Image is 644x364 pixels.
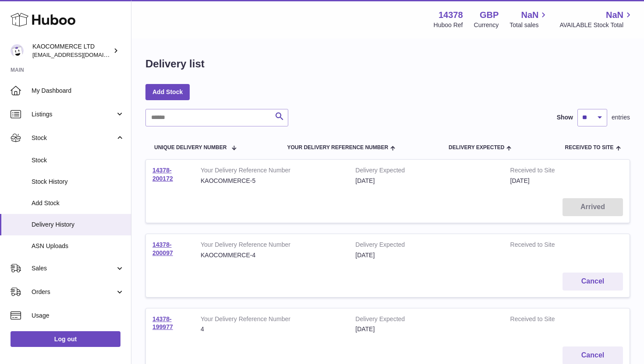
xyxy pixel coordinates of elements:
[201,177,342,185] div: KAOCOMMERCE-5
[510,21,548,29] span: Total sales
[355,315,497,325] strong: Delivery Expected
[355,241,497,251] strong: Delivery Expected
[434,21,463,29] div: Huboo Ref
[201,315,342,325] strong: Your Delivery Reference Number
[152,167,173,182] a: 14378-200172
[32,220,124,229] span: Delivery History
[201,166,342,177] strong: Your Delivery Reference Number
[32,42,111,59] div: KAOCOMMERCE LTD
[287,145,388,150] span: Your Delivery Reference Number
[201,325,342,333] div: 4
[355,251,497,259] div: [DATE]
[449,145,504,150] span: Delivery Expected
[32,264,115,273] span: Sales
[559,21,633,29] span: AVAILABLE Stock Total
[32,110,115,119] span: Listings
[355,325,497,333] div: [DATE]
[565,145,613,150] span: Received to Site
[32,156,124,164] span: Stock
[510,241,584,251] strong: Received to Site
[32,199,124,207] span: Add Stock
[32,178,124,186] span: Stock History
[11,44,24,57] img: hello@lunera.co.uk
[510,166,584,177] strong: Received to Site
[145,57,205,71] h1: Delivery list
[11,331,120,347] a: Log out
[152,315,173,331] a: 14378-199977
[32,134,115,142] span: Stock
[521,9,538,21] span: NaN
[606,9,623,21] span: NaN
[154,145,226,150] span: Unique Delivery Number
[510,177,530,184] span: [DATE]
[612,113,630,122] span: entries
[201,251,342,259] div: KAOCOMMERCE-4
[32,51,129,58] span: [EMAIL_ADDRESS][DOMAIN_NAME]
[32,87,124,95] span: My Dashboard
[152,241,173,256] a: 14378-200097
[557,113,573,122] label: Show
[480,9,499,21] strong: GBP
[32,311,124,320] span: Usage
[510,9,548,29] a: NaN Total sales
[474,21,499,29] div: Currency
[510,315,584,325] strong: Received to Site
[201,241,342,251] strong: Your Delivery Reference Number
[439,9,463,21] strong: 14378
[559,9,633,29] a: NaN AVAILABLE Stock Total
[32,242,124,250] span: ASN Uploads
[355,166,497,177] strong: Delivery Expected
[355,177,497,185] div: [DATE]
[32,288,115,296] span: Orders
[145,84,190,100] a: Add Stock
[563,273,623,290] button: Cancel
